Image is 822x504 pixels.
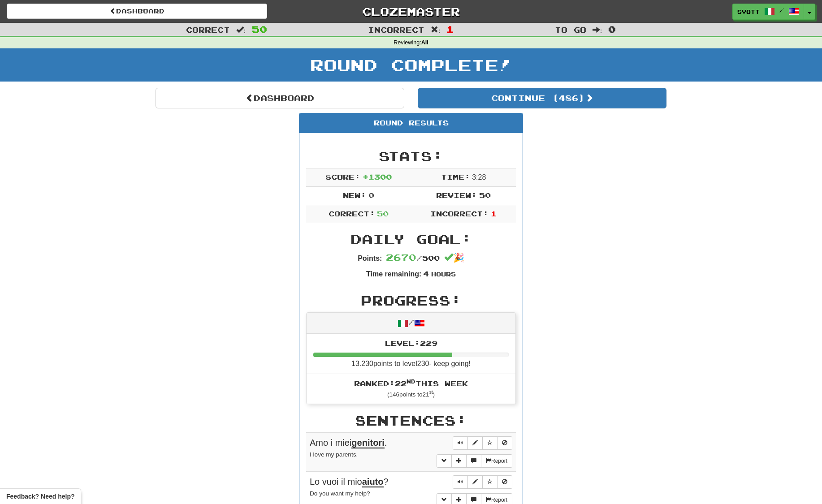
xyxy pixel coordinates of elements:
button: Toggle favorite [482,436,498,450]
button: Edit sentence [467,475,483,489]
span: 50 [377,209,389,218]
span: 50 [479,191,491,199]
span: Review: [436,191,477,199]
div: Sentence controls [453,475,512,489]
div: Round Results [299,113,523,133]
span: Ranked: 22 this week [354,379,468,388]
small: I love my parents. [310,451,358,458]
small: Do you want my help? [310,490,370,497]
button: Toggle favorite [482,475,498,489]
span: 0 [608,24,616,34]
span: Incorrect: [430,209,489,218]
button: Edit sentence [467,436,483,450]
span: 3 : 28 [472,173,486,181]
span: To go [555,25,586,34]
span: 50 [252,24,267,34]
span: Lo vuoi il mio ? [310,477,389,487]
h1: Round Complete! [3,56,819,74]
strong: Points: [358,254,382,262]
a: Clozemaster [281,4,541,19]
span: Level: 229 [385,339,437,347]
div: / [307,313,515,334]
button: Add sentence to collection [451,454,467,468]
u: genitori [351,438,384,448]
span: Incorrect [368,25,424,34]
button: Toggle grammar [437,454,452,468]
button: Continue (486) [418,88,666,108]
span: 4 [423,269,429,278]
strong: All [421,39,428,46]
span: Time: [441,172,470,181]
span: Amo i miei . [310,438,387,448]
span: Open feedback widget [6,492,74,501]
span: 2670 [386,252,416,263]
span: / [779,7,784,13]
sup: nd [407,378,415,384]
button: Toggle ignore [497,475,512,489]
span: : [431,26,441,34]
h2: Daily Goal: [306,232,516,246]
span: : [593,26,602,34]
h2: Stats: [306,149,516,164]
span: 1 [491,209,497,218]
div: Sentence controls [453,436,512,450]
button: Play sentence audio [453,475,468,489]
span: Correct: [329,209,375,218]
small: ( 146 points to 21 ) [387,391,435,398]
div: More sentence controls [437,454,512,468]
a: svott / [732,4,804,20]
a: Dashboard [7,4,267,19]
h2: Sentences: [306,413,516,428]
span: svott [737,8,760,16]
small: Hours [431,270,456,278]
a: Dashboard [156,88,404,108]
button: Report [481,454,512,468]
li: 13.230 points to level 230 - keep going! [307,334,515,374]
span: 1 [446,24,454,34]
span: 0 [368,191,374,199]
span: 🎉 [444,253,464,263]
span: : [236,26,246,34]
u: aiuto [362,477,384,487]
span: Correct [186,25,230,34]
span: New: [343,191,366,199]
strong: Time remaining: [366,270,421,278]
button: Play sentence audio [453,436,468,450]
h2: Progress: [306,293,516,308]
span: + 1300 [363,172,392,181]
sup: st [429,390,433,395]
button: Toggle ignore [497,436,512,450]
span: Score: [325,172,360,181]
span: / 500 [386,254,440,262]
